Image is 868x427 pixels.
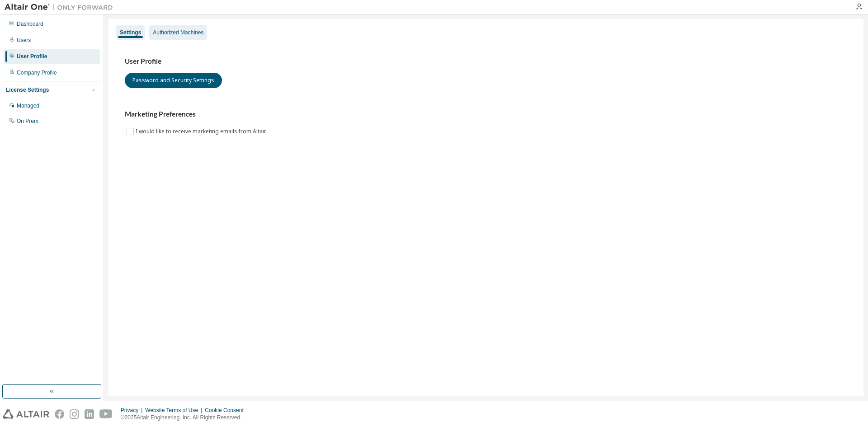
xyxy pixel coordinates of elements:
div: User Profile [17,53,47,60]
p: © 2025 Altair Engineering, Inc. All Rights Reserved. [121,414,249,422]
div: Settings [120,29,141,36]
h3: User Profile [125,57,847,66]
img: youtube.svg [99,409,113,419]
div: Dashboard [17,20,43,28]
div: Managed [17,102,39,109]
div: Company Profile [17,69,57,76]
img: Altair One [5,3,118,12]
button: Password and Security Settings [125,73,222,88]
div: Cookie Consent [205,407,249,414]
div: Privacy [121,407,145,414]
h3: Marketing Preferences [125,110,847,119]
img: facebook.svg [55,409,64,419]
div: On Prem [17,117,38,125]
img: altair_logo.svg [3,409,49,419]
img: linkedin.svg [85,409,94,419]
img: instagram.svg [70,409,79,419]
div: Authorized Machines [153,29,203,36]
div: Users [17,37,31,44]
div: License Settings [6,86,49,94]
div: Website Terms of Use [145,407,205,414]
label: I would like to receive marketing emails from Altair [136,126,268,137]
